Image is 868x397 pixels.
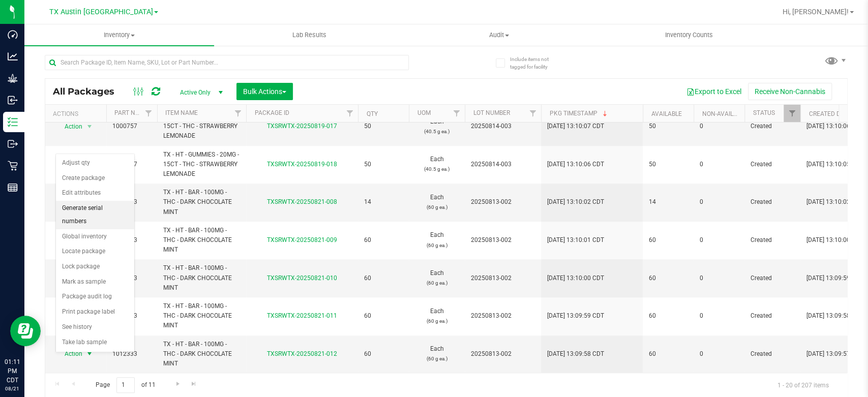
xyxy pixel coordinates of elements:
[364,273,403,283] span: 60
[24,24,214,46] a: Inventory
[748,83,832,100] button: Receive Non-Cannabis
[547,349,604,359] span: [DATE] 13:09:58 CDT
[56,201,134,229] li: Generate serial numbers
[700,273,738,283] span: 0
[163,188,240,217] span: TX - HT - BAR - 100MG - THC - DARK CHOCOLATE MINT
[649,121,687,131] span: 50
[649,197,687,207] span: 14
[700,235,738,245] span: 0
[547,197,604,207] span: [DATE] 13:10:02 CDT
[364,197,403,207] span: 14
[267,274,337,282] a: TXSRWTX-20250821-010
[8,95,18,105] inline-svg: Inbound
[8,117,18,127] inline-svg: Inventory
[415,127,459,136] p: (40.5 g ea.)
[649,349,687,359] span: 60
[415,117,459,136] span: Each
[806,197,863,207] span: [DATE] 13:10:02 CDT
[49,8,153,16] span: TX Austin [GEOGRAPHIC_DATA]
[700,349,738,359] span: 0
[364,311,403,321] span: 60
[366,110,377,117] a: Qty
[547,311,604,321] span: [DATE] 13:09:59 CDT
[806,349,863,359] span: [DATE] 13:09:57 CDT
[806,273,863,283] span: [DATE] 13:09:59 CDT
[415,193,459,212] span: Each
[56,289,134,304] li: Package audit log
[649,160,687,169] span: 50
[56,171,134,186] li: Create package
[254,109,289,116] a: Package ID
[170,377,185,391] a: Go to the next page
[415,268,459,288] span: Each
[471,273,535,283] span: 20250813-002
[56,274,134,290] li: Mark as sample
[415,316,459,326] p: (60 g ea.)
[8,182,18,193] inline-svg: Reports
[87,377,164,393] span: Page of 11
[806,160,863,169] span: [DATE] 13:10:05 CDT
[163,226,240,255] span: TX - HT - BAR - 100MG - THC - DARK CHOCOLATE MINT
[751,311,794,321] span: Created
[547,121,604,131] span: [DATE] 13:10:07 CDT
[415,307,459,326] span: Each
[8,139,18,149] inline-svg: Outbound
[700,311,738,321] span: 0
[364,235,403,245] span: 60
[415,202,459,212] p: (60 g ea.)
[267,198,337,205] a: TXSRWTX-20250821-008
[163,263,240,293] span: TX - HT - BAR - 100MG - THC - DARK CHOCOLATE MINT
[649,311,687,321] span: 60
[700,197,738,207] span: 0
[53,110,102,117] div: Actions
[5,357,20,385] p: 01:11 PM CDT
[415,155,459,174] span: Each
[753,109,774,116] a: Status
[547,235,604,245] span: [DATE] 13:10:01 CDT
[751,197,794,207] span: Created
[751,121,794,131] span: Created
[56,259,134,274] li: Lock package
[56,186,134,201] li: Edit attributes
[56,304,134,320] li: Print package label
[243,87,286,96] span: Bulk Actions
[751,273,794,283] span: Created
[8,73,18,83] inline-svg: Grow
[680,83,748,100] button: Export to Excel
[769,377,837,392] span: 1 - 20 of 207 items
[700,160,738,169] span: 0
[83,119,96,134] span: select
[163,150,240,179] span: TX - HT - GUMMIES - 20MG - 15CT - THC - STRAWBERRY LEMONADE
[751,349,794,359] span: Created
[8,29,18,40] inline-svg: Dashboard
[547,160,604,169] span: [DATE] 13:10:06 CDT
[809,110,851,117] a: Created Date
[364,121,403,131] span: 50
[702,110,747,117] a: Non-Available
[448,105,465,122] a: Filter
[417,109,430,116] a: UOM
[112,121,151,131] span: 1000757
[112,349,151,359] span: 1012333
[229,105,246,122] a: Filter
[165,109,198,116] a: Item Name
[140,105,157,122] a: Filter
[56,229,134,245] li: Global inventory
[214,24,404,46] a: Lab Results
[278,30,340,40] span: Lab Results
[415,240,459,250] p: (60 g ea.)
[163,301,240,331] span: TX - HT - BAR - 100MG - THC - DARK CHOCOLATE MINT
[267,350,337,357] a: TXSRWTX-20250821-012
[651,30,726,40] span: Inventory Counts
[471,121,535,131] span: 20250814-003
[524,105,541,122] a: Filter
[364,349,403,359] span: 60
[415,354,459,363] p: (60 g ea.)
[53,86,125,97] span: All Packages
[510,55,560,71] span: Include items not tagged for facility
[700,121,738,131] span: 0
[415,230,459,250] span: Each
[55,347,83,361] span: Action
[163,112,240,141] span: TX - HT - GUMMIES - 20MG - 15CT - THC - STRAWBERRY LEMONADE
[114,109,155,116] a: Part Number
